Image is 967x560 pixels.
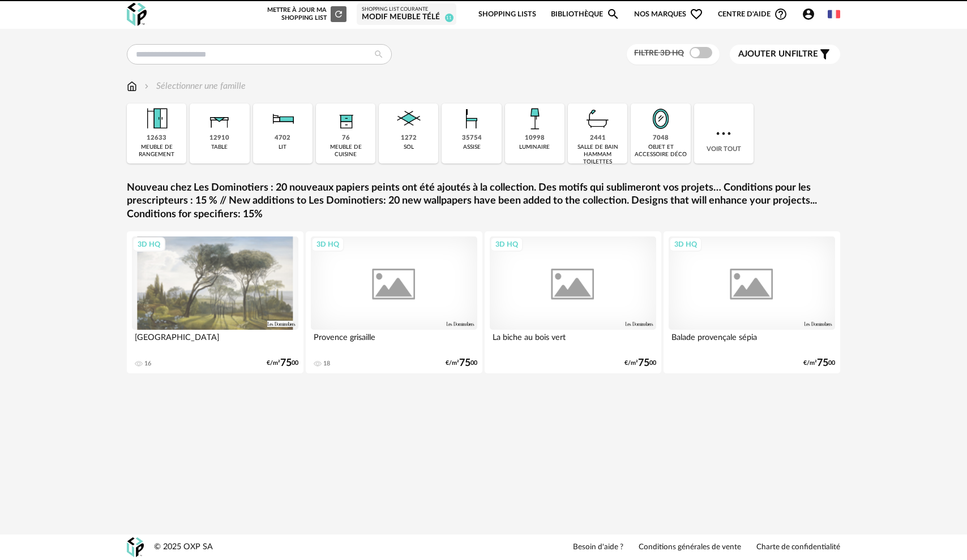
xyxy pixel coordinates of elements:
[713,123,734,144] img: more.7b13dc1.svg
[639,542,741,553] a: Conditions générales de vente
[362,6,451,23] a: Shopping List courante modif meuble télé 11
[127,80,137,93] img: svg+xml;base64,PHN2ZyB3aWR0aD0iMTYiIGhlaWdodD0iMTciIHZpZXdCb3g9IjAgMCAxNiAxNyIgZmlsbD0ibm9uZSIgeG...
[571,144,624,166] div: salle de bain hammam toilettes
[142,80,151,93] img: svg+xml;base64,PHN2ZyB3aWR0aD0iMTYiIGhlaWdodD0iMTYiIHZpZXdCb3g9IjAgMCAxNiAxNiIgZmlsbD0ibm9uZSIgeG...
[362,6,451,13] div: Shopping List courante
[130,144,183,158] div: meuble de rangement
[802,7,815,21] span: Account Circle icon
[519,144,550,151] div: luminaire
[142,80,246,93] div: Sélectionner une famille
[404,144,414,151] div: sol
[132,330,298,352] div: [GEOGRAPHIC_DATA]
[669,330,835,352] div: Balade provençale sépia
[490,330,656,352] div: La biche au bois vert
[154,542,213,553] div: © 2025 OXP SA
[664,231,840,373] a: 3D HQ Balade provençale sépia €/m²7500
[738,49,818,60] span: filtre
[817,359,828,367] span: 75
[323,360,330,368] div: 18
[718,7,788,21] span: Centre d'aideHelp Circle Outline icon
[267,104,298,134] img: Literie.png
[401,134,417,143] div: 1272
[818,48,832,61] span: Filter icon
[456,104,487,134] img: Assise.png
[828,8,840,20] img: fr
[279,144,286,151] div: lit
[209,134,229,143] div: 12910
[490,237,523,252] div: 3D HQ
[803,359,835,367] div: €/m² 00
[463,144,481,151] div: assise
[551,1,620,28] a: BibliothèqueMagnify icon
[445,14,453,22] span: 11
[756,542,840,553] a: Charte de confidentialité
[634,49,684,57] span: Filtre 3D HQ
[459,359,470,367] span: 75
[573,542,623,553] a: Besoin d'aide ?
[738,50,791,58] span: Ajouter un
[446,359,477,367] div: €/m² 00
[333,11,344,17] span: Refresh icon
[462,134,482,143] div: 35754
[690,7,703,21] span: Heart Outline icon
[275,134,290,143] div: 4702
[127,3,147,26] img: OXP
[606,7,620,21] span: Magnify icon
[144,360,151,368] div: 16
[362,12,451,23] div: modif meuble télé
[694,104,754,163] div: Voir tout
[306,231,482,373] a: 3D HQ Provence grisaille 18 €/m²7500
[669,237,702,252] div: 3D HQ
[127,182,840,221] a: Nouveau chez Les Dominotiers : 20 nouveaux papiers peints ont été ajoutés à la collection. Des mo...
[624,359,656,367] div: €/m² 00
[147,134,166,143] div: 12633
[127,231,303,373] a: 3D HQ [GEOGRAPHIC_DATA] 16 €/m²7500
[267,359,298,367] div: €/m² 00
[525,134,545,143] div: 10998
[478,1,536,28] a: Shopping Lists
[730,45,840,64] button: Ajouter unfiltre Filter icon
[634,144,687,158] div: objet et accessoire déco
[485,231,661,373] a: 3D HQ La biche au bois vert €/m²7500
[132,237,165,252] div: 3D HQ
[590,134,606,143] div: 2441
[211,144,228,151] div: table
[319,144,372,158] div: meuble de cuisine
[311,330,477,352] div: Provence grisaille
[634,1,703,28] span: Nos marques
[127,537,144,557] img: OXP
[280,359,292,367] span: 75
[638,359,649,367] span: 75
[774,7,788,21] span: Help Circle Outline icon
[519,104,550,134] img: Luminaire.png
[331,104,361,134] img: Rangement.png
[265,6,346,22] div: Mettre à jour ma Shopping List
[802,7,820,21] span: Account Circle icon
[311,237,344,252] div: 3D HQ
[393,104,424,134] img: Sol.png
[142,104,172,134] img: Meuble%20de%20rangement.png
[583,104,613,134] img: Salle%20de%20bain.png
[204,104,235,134] img: Table.png
[342,134,350,143] div: 76
[653,134,669,143] div: 7048
[645,104,676,134] img: Miroir.png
